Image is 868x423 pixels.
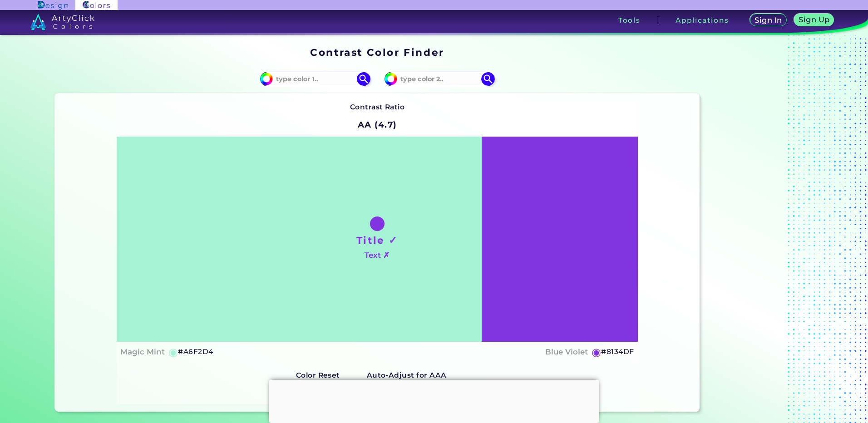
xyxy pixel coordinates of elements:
[273,73,357,85] input: type color 1..
[178,346,213,358] h5: #A6F2D4
[269,380,599,421] iframe: Advertisement
[120,345,165,359] h4: Magic Mint
[350,103,405,111] strong: Contrast Ratio
[310,45,444,59] h1: Contrast Color Finder
[800,16,828,23] h5: Sign Up
[481,72,495,86] img: icon search
[752,15,785,26] a: Sign In
[545,345,588,359] h4: Blue Violet
[30,14,94,30] img: logo_artyclick_colors_white.svg
[703,43,817,415] iframe: Advertisement
[618,17,641,24] h3: Tools
[397,73,482,85] input: type color 2..
[354,115,401,135] h2: AA (4.7)
[357,72,370,86] img: icon search
[296,371,340,379] strong: Color Reset
[676,17,729,24] h3: Applications
[365,249,390,262] h4: Text ✗
[756,17,780,24] h5: Sign In
[796,15,832,26] a: Sign Up
[356,233,398,247] h1: Title ✓
[592,347,602,358] h5: ◉
[367,371,447,379] strong: Auto-Adjust for AAA
[38,1,68,10] img: ArtyClick Design logo
[168,347,178,358] h5: ◉
[601,346,634,358] h5: #8134DF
